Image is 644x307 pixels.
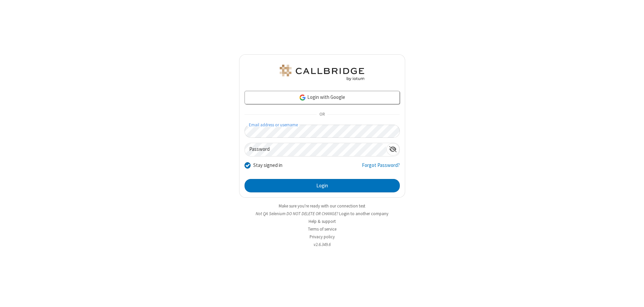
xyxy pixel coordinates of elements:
label: Stay signed in [253,162,282,169]
a: Terms of service [308,226,336,232]
a: Make sure you're ready with our connection test [279,203,365,209]
div: Show password [386,143,399,156]
img: QA Selenium DO NOT DELETE OR CHANGE [278,65,366,81]
a: Forgot Password? [362,162,400,174]
a: Login with Google [245,91,400,104]
li: v2.6.349.6 [239,241,405,248]
img: google-icon.png [299,94,306,101]
button: Login [245,179,400,192]
a: Privacy policy [310,234,335,240]
input: Password [245,143,386,156]
button: Login to another company [339,210,388,217]
li: Not QA Selenium DO NOT DELETE OR CHANGE? [239,210,405,217]
a: Help & support [309,219,336,224]
input: Email address or username [245,125,400,138]
span: OR [317,110,327,119]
